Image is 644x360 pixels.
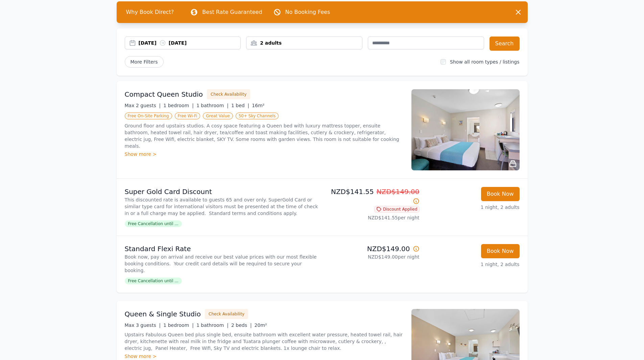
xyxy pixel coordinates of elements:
[125,90,203,99] h3: Compact Queen Studio
[203,113,233,119] span: Great Value
[125,254,319,274] p: Book now, pay on arrival and receive our best value prices with our most flexible booking conditi...
[163,322,194,328] span: 1 bedroom |
[231,103,249,108] span: 1 bed |
[125,244,319,254] p: Standard Flexi Rate
[252,103,264,108] span: 16m²
[139,40,241,46] div: [DATE] [DATE]
[481,187,520,201] button: Book Now
[196,103,229,108] span: 1 bathroom |
[374,206,420,213] span: Discount Applied
[125,353,403,360] div: Show more >
[425,261,520,268] p: 1 night, 2 adults
[246,40,362,46] div: 2 adults
[125,187,319,196] p: Super Gold Card Discount
[325,254,420,260] p: NZD$149.00 per night
[325,244,420,254] p: NZD$149.00
[125,56,164,68] span: More Filters
[125,220,182,227] span: Free Cancellation until ...
[202,8,262,16] p: Best Rate Guaranteed
[207,89,250,99] button: Check Availability
[125,196,319,217] p: This discounted rate is available to guests 65 and over only. SuperGold Card or similar type card...
[121,5,180,19] span: Why Book Direct?
[377,188,420,196] span: NZD$149.00
[196,322,229,328] span: 1 bathroom |
[236,113,279,119] span: 50+ Sky Channels
[125,122,403,149] p: Ground floor and upstairs studios. A cosy space featuring a Queen bed with luxury mattress topper...
[285,8,330,16] p: No Booking Fees
[125,322,161,328] span: Max 3 guests |
[425,204,520,211] p: 1 night, 2 adults
[175,113,200,119] span: Free Wi-Fi
[163,103,194,108] span: 1 bedroom |
[125,103,161,108] span: Max 2 guests |
[125,151,403,158] div: Show more >
[125,278,182,284] span: Free Cancellation until ...
[125,113,172,119] span: Free On-Site Parking
[205,309,248,319] button: Check Availability
[231,322,252,328] span: 2 beds |
[125,309,201,319] h3: Queen & Single Studio
[481,244,520,258] button: Book Now
[450,59,519,65] label: Show all room types / listings
[125,331,403,352] p: Upstairs Fabulous Queen bed plus single bed, ensuite bathroom with excellent water pressure, heat...
[325,187,420,206] p: NZD$141.55
[325,214,420,221] p: NZD$141.55 per night
[490,37,520,51] button: Search
[255,322,267,328] span: 20m²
